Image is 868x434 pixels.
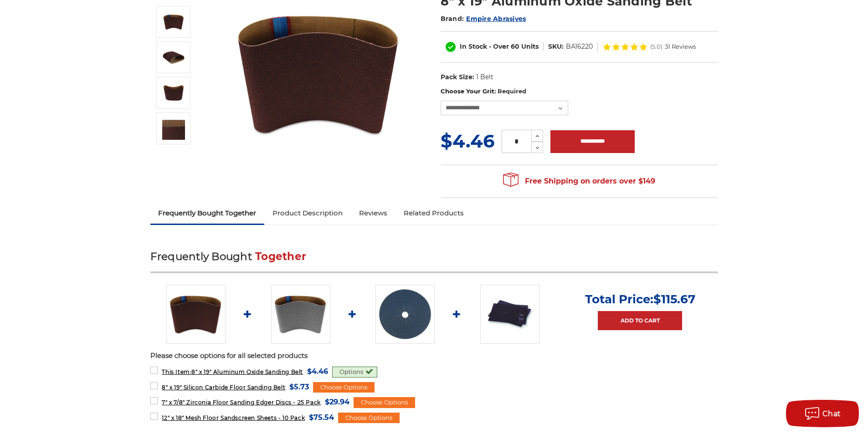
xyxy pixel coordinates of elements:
p: Total Price: [585,292,695,306]
span: $115.67 [653,292,695,306]
a: Related Products [395,203,472,223]
dd: BA16220 [566,42,593,51]
span: - Over [489,42,509,51]
span: Frequently Bought [150,250,252,263]
small: Required [498,87,526,95]
a: Empire Abrasives [466,15,526,23]
button: Chat [786,400,859,427]
a: Product Description [264,203,351,223]
span: Together [255,250,306,263]
span: $4.46 [441,130,494,152]
span: 60 [511,42,519,51]
img: ez8 drum sander belt [162,46,185,69]
span: $5.73 [289,381,309,393]
div: Choose Options [313,382,375,393]
strong: This Item: [162,368,191,375]
span: $75.54 [309,411,334,424]
span: $4.46 [307,365,328,378]
label: Choose Your Grit: [441,87,718,96]
span: In Stock [460,42,487,51]
img: aluminum oxide 8x19 sanding belt [166,285,226,344]
span: 31 Reviews [665,44,696,50]
a: Frequently Bought Together [150,203,265,223]
span: 7" x 7/8" Zirconia Floor Sanding Edger Discs - 25 Pack [162,399,320,406]
span: 8" x 19" Aluminum Oxide Sanding Belt [162,368,303,375]
div: Choose Options [338,413,400,424]
span: Free Shipping on orders over $149 [503,172,655,190]
a: Add to Cart [598,311,682,330]
img: aluminum oxide 8x19 sanding belt [162,10,185,33]
span: (5.0) [650,44,663,50]
div: Options [332,367,377,378]
p: Please choose options for all selected products [150,351,718,361]
span: 12" x 18" Mesh Floor Sandscreen Sheets - 10 Pack [162,414,305,421]
img: 8" x 19" Aluminum Oxide Sanding Belt [162,117,185,140]
span: Chat [822,409,841,418]
span: $29.94 [325,396,349,408]
a: Reviews [351,203,395,223]
div: Choose Options [354,397,415,408]
dt: SKU: [548,42,564,51]
span: Brand: [441,15,464,23]
dd: 1 Belt [476,72,493,82]
img: 8" x 19" Drum Sander Belt [162,82,185,104]
dt: Pack Size: [441,72,474,82]
span: 8" x 19" Silicon Carbide Floor Sanding Belt [162,384,285,391]
span: Units [521,42,539,51]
